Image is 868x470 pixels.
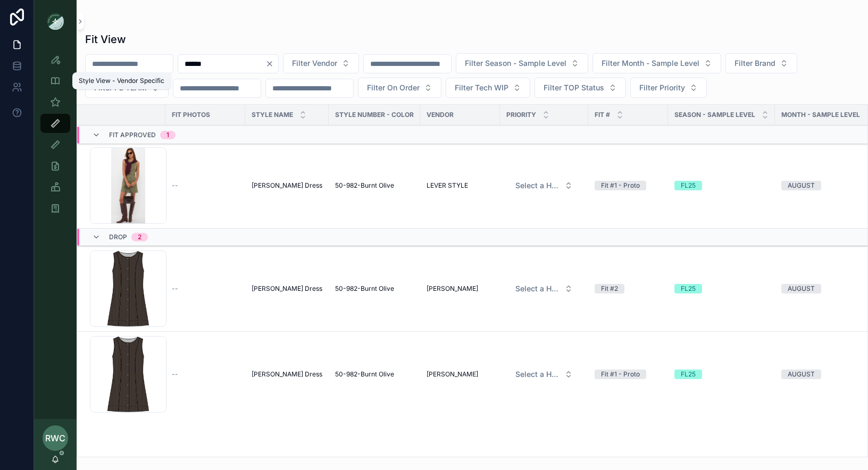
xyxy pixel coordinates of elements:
span: Select a HP FIT LEVEL [515,369,560,380]
span: [PERSON_NAME] [427,284,478,293]
div: Fit #2 [601,284,618,293]
a: 50-982-Burnt Olive [335,284,414,293]
span: Drop [109,233,127,241]
span: Filter Tech WIP [455,82,508,93]
a: -- [172,284,239,293]
div: 1 [166,131,169,139]
div: AUGUST [788,181,815,190]
span: Season - Sample Level [674,111,755,119]
a: Select Button [506,364,582,384]
span: Filter Vendor [292,58,337,69]
div: AUGUST [788,370,815,379]
a: [PERSON_NAME] Dress [252,284,322,293]
span: Fit Approved [109,131,156,139]
div: FL25 [681,181,696,190]
span: Filter Season - Sample Level [465,58,566,69]
span: Filter Brand [735,58,775,69]
button: Select Button [630,78,707,98]
span: Select a HP FIT LEVEL [515,180,560,191]
h1: Fit View [85,32,126,47]
div: scrollable content [34,43,77,232]
a: [PERSON_NAME] [427,370,494,379]
a: FL25 [674,181,769,190]
span: Fit # [595,111,610,119]
span: LEVER STYLE [427,181,468,190]
div: Fit #1 - Proto [601,370,640,379]
span: PRIORITY [506,111,536,119]
div: Style View - Vendor Specific [79,77,164,85]
a: -- [172,181,239,190]
a: 50-982-Burnt Olive [335,370,414,379]
span: 50-982-Burnt Olive [335,370,394,379]
button: Select Button [507,176,581,195]
button: Select Button [507,279,581,298]
a: FL25 [674,284,769,293]
span: Style Number - Color [335,111,414,119]
button: Clear [265,60,278,68]
span: [PERSON_NAME] [427,370,478,379]
span: Filter On Order [367,82,420,93]
button: Select Button [535,78,626,98]
button: Select Button [725,53,797,73]
a: [PERSON_NAME] Dress [252,370,322,379]
a: Fit #1 - Proto [595,370,662,379]
span: Filter Priority [639,82,685,93]
div: FL25 [681,370,696,379]
a: -- [172,370,239,379]
span: -- [172,181,178,190]
span: 50-982-Burnt Olive [335,284,394,293]
a: FL25 [674,370,769,379]
span: -- [172,284,178,293]
a: LEVER STYLE [427,181,494,190]
button: Select Button [456,53,588,73]
span: Filter Month - Sample Level [602,58,699,69]
span: Filter TOP Status [544,82,604,93]
span: 50-982-Burnt Olive [335,181,394,190]
span: STYLE NAME [252,111,293,119]
img: App logo [47,13,64,30]
div: Fit #1 - Proto [601,181,640,190]
button: Select Button [507,365,581,384]
div: FL25 [681,284,696,293]
button: Select Button [283,53,359,73]
span: MONTH - SAMPLE LEVEL [781,111,860,119]
span: -- [172,370,178,379]
a: [PERSON_NAME] [427,284,494,293]
a: Select Button [506,279,582,299]
a: Select Button [506,175,582,196]
span: RWC [45,432,65,444]
span: Fit Photos [172,111,210,119]
a: [PERSON_NAME] Dress [252,181,322,190]
a: Fit #1 - Proto [595,181,662,190]
span: Select a HP FIT LEVEL [515,283,560,294]
button: Select Button [446,78,530,98]
a: 50-982-Burnt Olive [335,181,414,190]
button: Select Button [358,78,441,98]
div: 2 [138,233,141,241]
button: Select Button [592,53,721,73]
div: AUGUST [788,284,815,293]
a: Fit #2 [595,284,662,293]
span: Vendor [427,111,454,119]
